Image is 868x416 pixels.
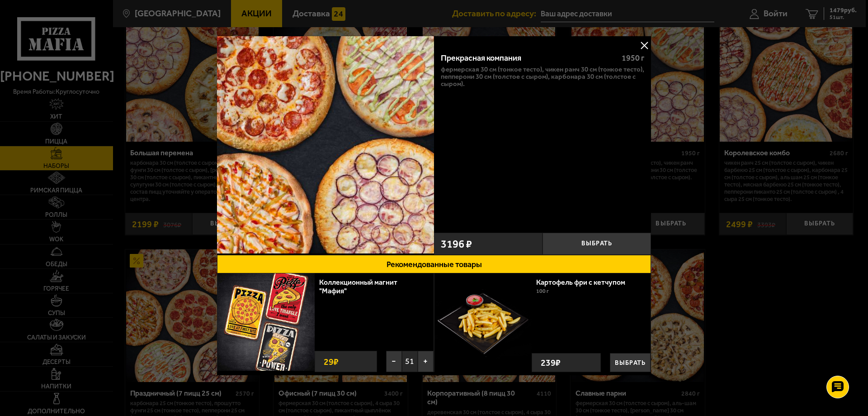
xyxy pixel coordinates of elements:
span: 3196 ₽ [441,239,472,249]
img: Прекрасная компания [217,36,434,253]
a: Прекрасная компания [217,36,434,255]
a: Картофель фри с кетчупом [536,278,634,287]
strong: 29 ₽ [321,353,341,371]
span: 100 г [536,288,549,294]
button: − [386,351,402,372]
span: 1950 г [622,53,644,63]
button: Выбрать [542,233,651,255]
div: Прекрасная компания [441,53,614,63]
p: Фермерская 30 см (тонкое тесто), Чикен Ранч 30 см (тонкое тесто), Пепперони 30 см (толстое с сыро... [441,66,644,87]
button: Рекомендованные товары [217,255,651,273]
button: + [418,351,434,372]
button: Выбрать [610,353,651,372]
a: Коллекционный магнит "Мафия" [319,278,397,295]
strong: 239 ₽ [538,354,563,372]
span: 51 [402,351,418,372]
